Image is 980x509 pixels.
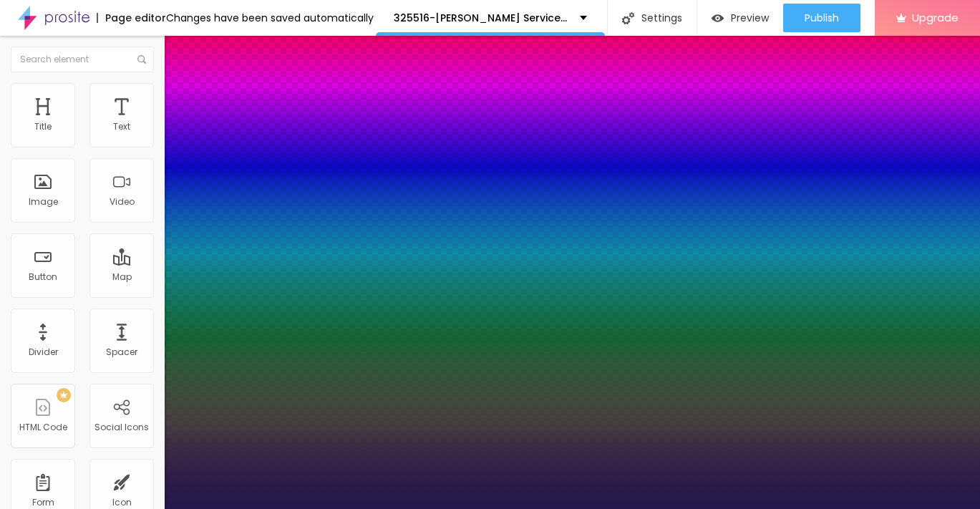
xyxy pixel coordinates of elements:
div: Spacer [106,347,137,357]
div: Title [34,122,52,132]
div: Divider [29,347,58,357]
span: Preview [731,12,769,24]
p: 325516-[PERSON_NAME] Services INC [394,13,569,23]
input: Search element [11,47,154,72]
div: Social Icons [94,422,149,432]
div: Button [29,272,57,282]
img: view-1.svg [712,12,724,24]
div: Image [29,197,58,207]
button: Preview [697,4,783,32]
div: Text [113,122,130,132]
div: Icon [112,498,132,508]
img: Icone [137,55,146,64]
div: Form [32,498,54,508]
span: Publish [805,12,839,24]
div: Changes have been saved automatically [166,13,374,23]
span: Upgrade [912,11,959,24]
div: Video [110,197,135,207]
button: Publish [783,4,860,32]
img: Icone [622,12,634,24]
div: HTML Code [19,422,67,432]
div: Map [112,272,132,282]
div: Page editor [97,13,166,23]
